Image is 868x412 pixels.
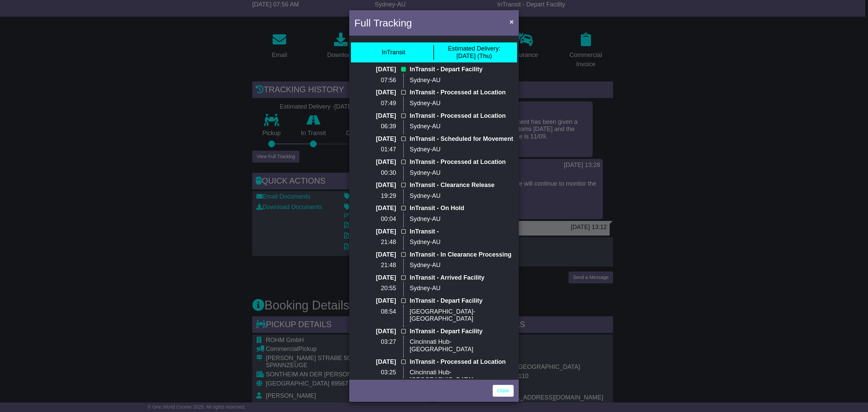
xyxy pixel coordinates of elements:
p: [DATE] [354,205,396,212]
p: [DATE] [354,158,396,166]
p: Sydney-AU [410,123,514,130]
p: 08:54 [354,308,396,316]
p: [DATE] [354,274,396,282]
p: [DATE] [354,297,396,305]
p: Sydney-AU [410,216,514,223]
p: InTransit - Processed at Location [410,112,514,120]
p: Sydney-AU [410,239,514,246]
p: 20:55 [354,285,396,292]
p: Sydney-AU [410,169,514,177]
p: InTransit - Scheduled for Movement [410,135,514,143]
p: InTransit - Depart Facility [410,66,514,73]
button: Close [506,15,517,29]
p: InTransit - Processed at Location [410,158,514,166]
p: 21:48 [354,239,396,246]
p: 00:30 [354,169,396,177]
p: InTransit - Processed at Location [410,89,514,96]
p: 06:39 [354,123,396,130]
p: InTransit - Clearance Release [410,182,514,189]
p: Sydney-AU [410,285,514,292]
p: [DATE] [354,358,396,366]
p: InTransit - Depart Facility [410,297,514,305]
p: Sydney-AU [410,77,514,84]
p: [GEOGRAPHIC_DATA]-[GEOGRAPHIC_DATA] [410,308,514,323]
p: 00:04 [354,216,396,223]
div: InTransit [382,49,405,56]
p: 03:25 [354,369,396,376]
p: InTransit - Arrived Facility [410,274,514,282]
p: [DATE] [354,89,396,96]
p: 19:29 [354,192,396,200]
p: InTransit - [410,228,514,236]
a: Close [493,385,514,397]
p: InTransit - Depart Facility [410,328,514,335]
p: [DATE] [354,182,396,189]
p: 07:49 [354,100,396,107]
p: InTransit - On Hold [410,205,514,212]
p: [DATE] [354,251,396,259]
p: InTransit - Processed at Location [410,358,514,366]
span: × [510,18,514,25]
p: Sydney-AU [410,192,514,200]
p: Cincinnati Hub-[GEOGRAPHIC_DATA] [410,338,514,353]
p: 03:27 [354,338,396,346]
span: Estimated Delivery: [448,45,500,52]
p: 07:56 [354,77,396,84]
p: 01:47 [354,146,396,153]
p: [DATE] [354,66,396,73]
p: [DATE] [354,328,396,335]
p: Sydney-AU [410,262,514,269]
p: Cincinnati Hub-[GEOGRAPHIC_DATA] [410,369,514,383]
p: InTransit - In Clearance Processing [410,251,514,259]
p: 21:48 [354,262,396,269]
p: [DATE] [354,112,396,120]
p: [DATE] [354,135,396,143]
h4: Full Tracking [354,15,412,31]
p: Sydney-AU [410,100,514,107]
div: [DATE] (Thu) [448,45,500,60]
p: [DATE] [354,228,396,236]
p: Sydney-AU [410,146,514,153]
